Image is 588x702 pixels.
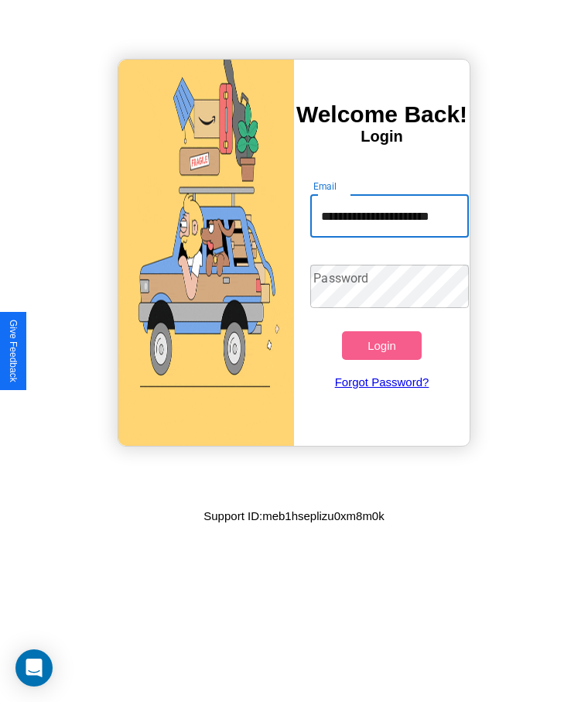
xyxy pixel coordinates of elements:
[203,505,384,526] p: Support ID: meb1hseplizu0xm8m0k
[303,360,460,404] a: Forgot Password?
[294,101,470,128] h3: Welcome Back!
[313,180,337,193] label: Email
[294,128,470,146] h4: Login
[342,331,421,360] button: Login
[118,60,294,446] img: gif
[15,649,53,687] div: Open Intercom Messenger
[8,320,19,382] div: Give Feedback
